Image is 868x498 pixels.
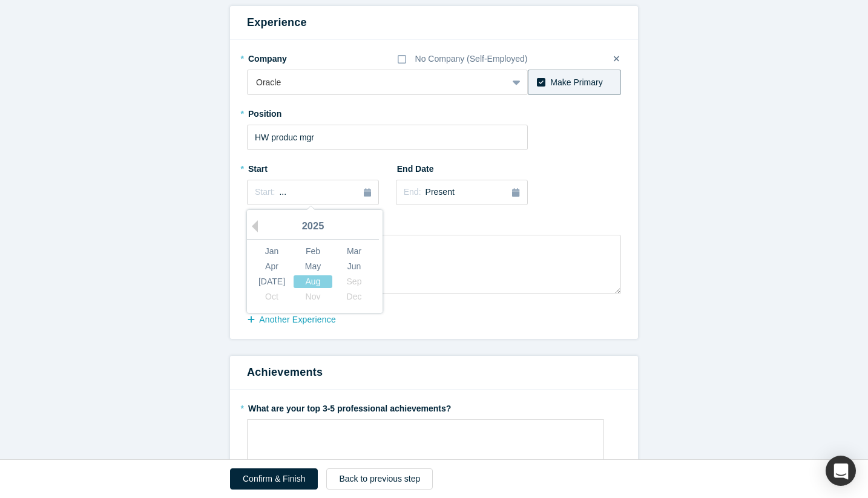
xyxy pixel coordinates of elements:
label: What are your top 3-5 professional achievements? [247,398,621,415]
label: Position [247,103,315,120]
label: End Date [396,159,464,175]
div: Choose February 2025 [294,245,332,258]
button: another Experience [247,309,349,330]
button: Start:... [247,180,379,205]
button: End:Present [396,180,528,205]
span: End: [404,187,421,197]
span: Start: [255,187,275,197]
div: Choose July 2025 [252,275,291,288]
h3: Experience [247,15,621,31]
div: No Company (Self-Employed) [415,53,528,65]
label: Start [247,159,315,175]
div: Choose January 2025 [252,245,291,258]
h3: Achievements [247,364,621,381]
button: Confirm & Finish [230,468,318,490]
div: Choose May 2025 [294,260,332,273]
button: Previous Year [246,220,258,232]
div: 2025 [247,214,379,240]
div: Choose August 2025 [294,275,332,288]
div: Choose June 2025 [335,260,373,273]
button: Back to previous step [326,468,433,490]
div: month 2025-08 [251,244,375,304]
span: ... [279,187,286,197]
div: Choose April 2025 [252,260,291,273]
div: Choose March 2025 [335,245,373,258]
label: Company [247,48,315,65]
span: Present [426,187,455,197]
div: rdw-editor [255,424,596,444]
div: Make Primary [550,76,602,89]
input: Sales Manager [247,125,528,150]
